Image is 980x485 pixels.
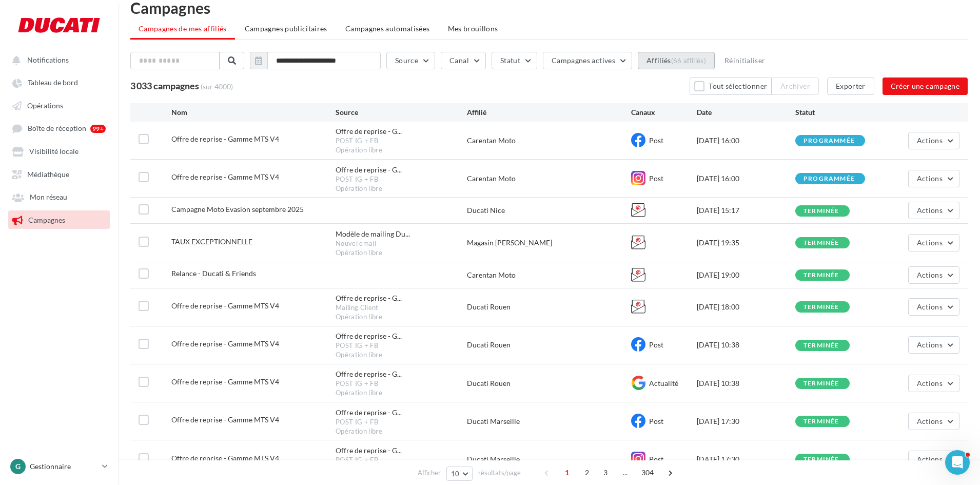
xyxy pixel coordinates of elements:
[467,302,631,312] div: Ducati Rouen
[467,173,631,184] div: Carentan Moto
[908,298,959,316] button: Actions
[6,210,112,229] a: Campagnes
[917,238,943,247] span: Actions
[803,272,839,279] div: terminée
[27,101,63,110] span: Opérations
[579,464,595,481] span: 2
[827,77,874,95] button: Exporter
[451,470,460,478] span: 10
[6,187,112,206] a: Mon réseau
[649,455,663,463] span: Post
[649,417,663,425] span: Post
[559,464,575,481] span: 1
[336,229,410,239] span: Modèle de mailing Du...
[908,266,959,284] button: Actions
[597,464,614,481] span: 3
[336,456,467,465] div: POST IG + FB
[917,379,943,387] span: Actions
[945,450,970,475] iframe: Intercom live chat
[720,54,770,67] button: Réinitialiser
[908,413,959,430] button: Actions
[336,175,467,184] div: POST IG + FB
[6,142,112,160] a: Visibilité locale
[336,379,467,389] div: POST IG + FB
[386,52,435,69] button: Source
[336,341,467,351] div: POST IG + FB
[631,107,697,118] div: Canaux
[671,56,706,65] div: (66 affiliés)
[467,270,631,280] div: Carentan Moto
[336,445,402,456] span: Offre de reprise - G...
[467,205,631,216] div: Ducati Nice
[336,126,402,137] span: Offre de reprise - G...
[6,165,112,183] a: Médiathèque
[336,418,467,427] div: POST IG + FB
[917,270,943,279] span: Actions
[441,52,486,69] button: Canal
[917,340,943,349] span: Actions
[697,454,795,464] div: [DATE] 17:30
[27,55,69,64] span: Notifications
[637,464,658,481] span: 304
[29,147,79,156] span: Visibilité locale
[171,301,279,310] span: Offre de reprise - Gamme MTS V4
[171,237,252,246] span: TAUX EXCEPTIONNELLE
[908,202,959,219] button: Actions
[171,172,279,181] span: Offre de reprise - Gamme MTS V4
[543,52,632,69] button: Campagnes actives
[336,351,467,360] div: Opération libre
[908,375,959,392] button: Actions
[478,468,521,478] span: résultats/page
[467,378,631,389] div: Ducati Rouen
[803,208,839,215] div: terminée
[697,378,795,389] div: [DATE] 10:38
[649,174,663,183] span: Post
[28,124,86,133] span: Boîte de réception
[917,455,943,463] span: Actions
[336,293,402,303] span: Offre de reprise - G...
[803,304,839,311] div: terminée
[697,135,795,146] div: [DATE] 16:00
[803,418,839,425] div: terminée
[917,417,943,425] span: Actions
[467,340,631,350] div: Ducati Rouen
[908,451,959,468] button: Actions
[697,205,795,216] div: [DATE] 15:17
[336,408,402,418] span: Offre de reprise - G...
[772,77,819,95] button: Archiver
[917,206,943,215] span: Actions
[27,170,69,179] span: Médiathèque
[6,50,108,69] button: Notifications
[336,369,402,379] span: Offre de reprise - G...
[90,125,106,133] div: 99+
[336,165,402,175] span: Offre de reprise - G...
[697,340,795,350] div: [DATE] 10:38
[171,269,256,278] span: Relance - Ducati & Friends
[336,389,467,398] div: Opération libre
[336,184,467,193] div: Opération libre
[697,173,795,184] div: [DATE] 16:00
[467,107,631,118] div: Affilié
[30,461,98,472] p: Gestionnaire
[171,107,336,118] div: Nom
[697,302,795,312] div: [DATE] 18:00
[171,454,279,462] span: Offre de reprise - Gamme MTS V4
[617,464,634,481] span: ...
[649,340,663,349] span: Post
[803,342,839,349] div: terminée
[171,339,279,348] span: Offre de reprise - Gamme MTS V4
[201,82,233,91] span: (sur 4000)
[649,379,678,387] span: Actualité
[690,77,772,95] button: Tout sélectionner
[336,239,467,248] div: Nouvel email
[15,461,21,472] span: G
[336,303,467,313] div: Mailing Client
[336,107,467,118] div: Source
[649,136,663,145] span: Post
[803,380,839,387] div: terminée
[697,416,795,426] div: [DATE] 17:30
[130,80,199,91] span: 3 033 campagnes
[795,107,894,118] div: Statut
[336,137,467,146] div: POST IG + FB
[28,216,65,224] span: Campagnes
